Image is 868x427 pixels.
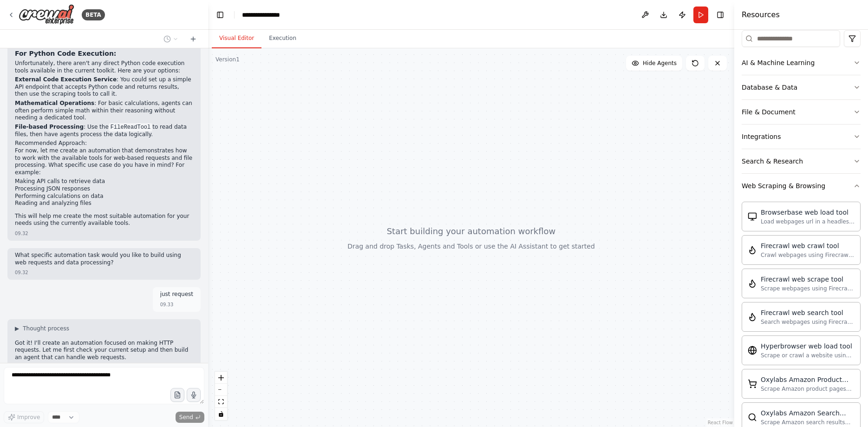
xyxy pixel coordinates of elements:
[742,181,825,191] div: Web Scraping & Browsing
[261,29,304,48] button: Execution
[742,107,796,117] div: File & Document
[160,33,182,45] button: Switch to previous chat
[15,185,193,193] li: Processing JSON responses
[714,8,727,21] button: Hide right sidebar
[742,157,803,166] div: Search & Research
[15,124,84,130] strong: File-based Processing
[761,375,855,384] div: Oxylabs Amazon Product Scraper tool
[15,200,193,207] li: Reading and analyzing files
[748,346,757,355] img: HyperbrowserLoadTool
[109,123,152,131] code: FileReadTool
[761,208,855,217] div: Browserbase web load tool
[761,385,855,393] div: Scrape Amazon product pages with Oxylabs Amazon Product Scraper
[15,230,28,237] div: 09.32
[186,33,201,45] button: Start a new chat
[160,291,193,298] p: just request
[215,384,227,396] button: zoom out
[742,125,861,149] button: Integrations
[748,212,757,221] img: BrowserbaseLoadTool
[4,411,44,423] button: Improve
[160,301,174,308] div: 09.33
[15,325,19,332] span: ▶
[170,388,184,402] button: Upload files
[643,59,677,67] span: Hide Agents
[215,396,227,408] button: fit view
[742,132,781,141] div: Integrations
[15,325,69,332] button: ▶Thought process
[626,56,682,71] button: Hide Agents
[15,100,193,122] p: : For basic calculations, agents can often perform simple math within their reasoning without nee...
[761,352,855,359] div: Scrape or crawl a website using Hyperbrowser and return the contents in properly formatted markdo...
[23,325,69,332] span: Thought process
[748,379,757,388] img: OxylabsAmazonProductScraperTool
[742,174,861,198] button: Web Scraping & Browsing
[742,75,861,99] button: Database & Data
[708,420,733,425] a: React Flow attribution
[742,51,861,75] button: AI & Machine Learning
[215,408,227,420] button: toggle interactivity
[742,149,861,173] button: Search & Research
[748,279,757,288] img: FirecrawlScrapeWebsiteTool
[17,414,40,421] span: Improve
[15,193,193,200] li: Performing calculations on data
[761,285,855,292] div: Scrape webpages using Firecrawl and return the contents
[15,340,193,361] p: Got it! I'll create an automation focused on making HTTP requests. Let me first check your curren...
[176,412,204,423] button: Send
[748,245,757,255] img: FirecrawlCrawlWebsiteTool
[15,178,193,185] li: Making API calls to retrieve data
[214,8,227,21] button: Hide left sidebar
[761,241,855,250] div: Firecrawl web crawl tool
[15,100,94,106] strong: Mathematical Operations
[15,147,193,176] p: For now, let me create an automation that demonstrates how to work with the available tools for w...
[215,56,240,63] div: Version 1
[15,252,193,266] p: What specific automation task would you like to build using web requests and data processing?
[215,372,227,384] button: zoom in
[215,372,227,420] div: React Flow controls
[212,29,261,48] button: Visual Editor
[748,312,757,322] img: FirecrawlSearchTool
[15,140,193,147] h2: Recommended Approach:
[761,308,855,317] div: Firecrawl web search tool
[15,60,193,74] p: Unfortunately, there aren't any direct Python code execution tools available in the current toolk...
[82,9,105,20] div: BETA
[242,10,287,20] nav: breadcrumb
[15,49,193,58] h3: For Python Code Execution:
[15,76,117,83] strong: External Code Execution Service
[761,342,855,351] div: Hyperbrowser web load tool
[15,124,193,138] p: : Use the to read data files, then have agents process the data logically.
[179,414,193,421] span: Send
[15,76,193,98] p: : You could set up a simple API endpoint that accepts Python code and returns results, then use t...
[761,218,855,225] div: Load webpages url in a headless browser using Browserbase and return the contents
[742,100,861,124] button: File & Document
[187,388,201,402] button: Click to speak your automation idea
[761,408,855,418] div: Oxylabs Amazon Search Scraper tool
[742,58,815,67] div: AI & Machine Learning
[748,413,757,422] img: OxylabsAmazonSearchScraperTool
[15,213,193,227] p: This will help me create the most suitable automation for your needs using the currently availabl...
[19,4,74,25] img: Logo
[761,318,855,326] div: Search webpages using Firecrawl and return the results
[742,83,797,92] div: Database & Data
[761,251,855,259] div: Crawl webpages using Firecrawl and return the contents
[15,269,28,276] div: 09.32
[761,419,855,426] div: Scrape Amazon search results with Oxylabs Amazon Search Scraper
[742,9,780,20] h4: Resources
[761,275,855,284] div: Firecrawl web scrape tool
